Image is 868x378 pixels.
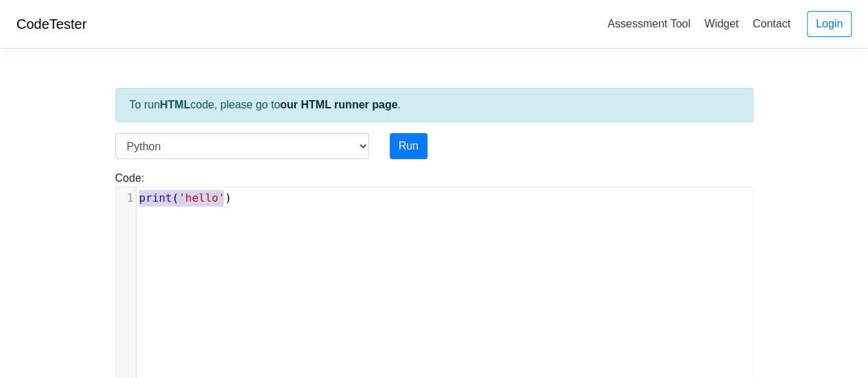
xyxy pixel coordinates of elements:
[602,12,696,35] a: Assessment Tool
[139,191,232,204] span: ( )
[280,99,397,110] a: our HTML runner page
[116,190,136,206] div: 1
[699,12,744,35] a: Widget
[178,191,224,204] span: 'hello'
[115,88,753,122] div: To run code, please go to .
[160,99,190,110] strong: HTML
[16,16,86,32] a: CodeTester
[807,11,852,37] a: Login
[747,12,796,35] a: Contact
[390,133,427,159] button: Run
[139,191,172,204] span: print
